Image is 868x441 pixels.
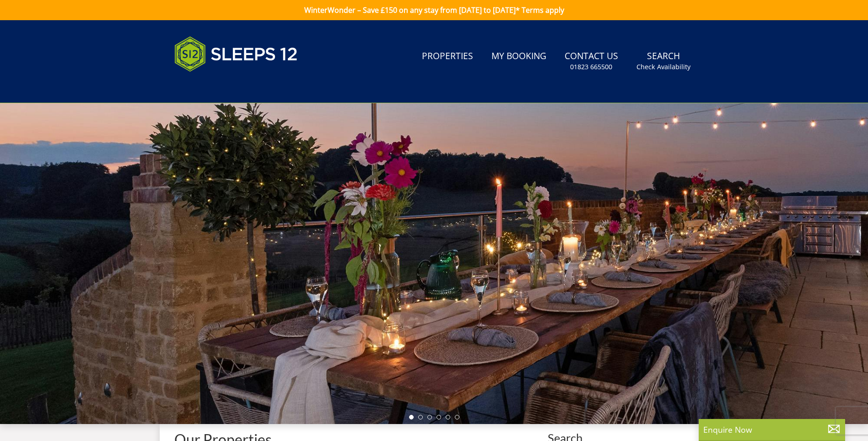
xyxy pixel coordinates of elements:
small: 01823 665500 [570,62,612,72]
p: Enquire Now [703,424,841,435]
img: Sleeps 12 [174,31,298,77]
a: SearchCheck Availability [633,46,694,76]
a: Properties [418,46,477,67]
a: My Booking [488,46,550,67]
iframe: Customer reviews powered by Trustpilot [170,83,266,90]
small: Check Availability [636,62,690,72]
a: Contact Us01823 665500 [561,46,622,76]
